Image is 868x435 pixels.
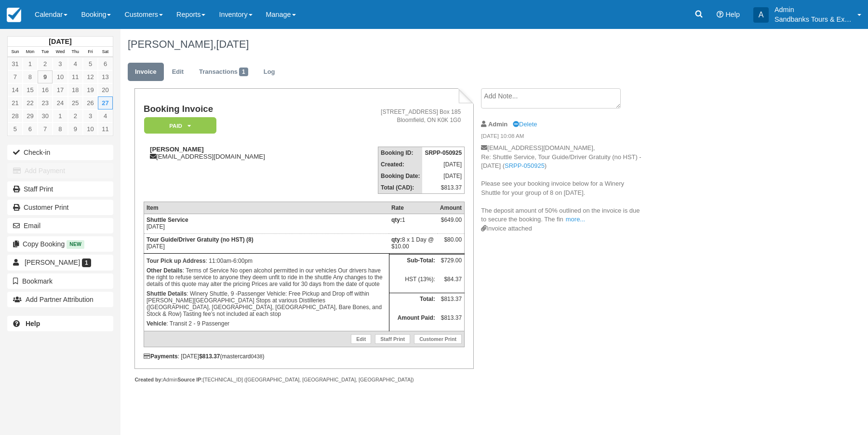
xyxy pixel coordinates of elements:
div: $80.00 [440,236,462,251]
td: [DATE] [144,234,389,254]
td: HST (13%): [389,273,438,293]
i: Help [717,11,723,18]
a: 24 [53,96,67,109]
strong: [PERSON_NAME] [150,146,204,153]
a: Edit [351,334,371,344]
a: 7 [8,70,23,83]
th: Created: [378,159,423,170]
a: Customer Print [414,334,462,344]
a: 8 [23,70,38,83]
a: 10 [83,122,98,136]
a: Paid [144,117,213,135]
td: $813.37 [438,312,465,331]
em: [DATE] 10:08 AM [481,132,643,143]
th: Amount [438,202,465,214]
a: Log [256,63,282,82]
a: 5 [8,122,23,136]
strong: Shuttle Service [147,217,188,223]
td: $813.37 [422,182,464,194]
td: [DATE] [422,159,464,170]
small: 0438 [251,353,263,359]
h1: Booking Invoice [144,104,330,114]
a: 16 [38,83,53,96]
td: $813.37 [438,293,465,312]
a: Delete [513,121,537,128]
span: Help [725,11,740,18]
th: Sub-Total: [389,255,438,274]
a: 31 [8,57,23,70]
button: Add Partner Attribution [7,292,113,307]
a: more... [566,216,585,223]
th: Total (CAD): [378,182,423,194]
th: Thu [68,47,83,57]
a: Transactions1 [192,63,255,82]
a: 15 [23,83,38,96]
a: Invoice [128,63,164,82]
th: Sat [98,47,113,57]
strong: Tour Pick up Address [147,258,206,264]
a: 17 [53,83,67,96]
th: Amount Paid: [389,312,438,331]
a: 13 [98,70,113,83]
strong: Other Details [147,267,183,274]
a: 11 [68,70,83,83]
div: : [DATE] (mastercard ) [144,353,465,360]
a: [PERSON_NAME] 1 [7,255,113,270]
span: [DATE] [216,38,249,50]
a: 1 [23,57,38,70]
p: Sandbanks Tours & Experiences [775,14,852,24]
strong: Created by: [134,377,163,382]
a: Edit [165,63,191,82]
strong: qty [391,236,402,243]
th: Rate [389,202,438,214]
span: [PERSON_NAME] [25,258,80,266]
th: Item [144,202,389,214]
a: 19 [83,83,98,96]
td: 1 [389,214,438,234]
a: 1 [53,109,67,122]
a: 25 [68,96,83,109]
p: Admin [775,5,852,14]
a: SRPP-050925 [505,162,545,169]
a: 3 [53,57,67,70]
th: Mon [23,47,38,57]
a: 8 [53,122,67,136]
button: Bookmark [7,273,113,289]
th: Sun [8,47,23,57]
button: Copy Booking New [7,236,113,252]
td: 8 x 1 Day @ $10.00 [389,234,438,254]
a: 29 [23,109,38,122]
a: 5 [83,57,98,70]
address: [STREET_ADDRESS] Box 185 Bloomfield, ON K0K 1G0 [334,108,461,124]
a: 26 [83,96,98,109]
p: : Transit 2 - 9 Passenger [147,319,387,328]
a: 2 [68,109,83,122]
span: 1 [239,68,248,76]
span: New [67,240,84,248]
a: 2 [38,57,53,70]
a: 20 [98,83,113,96]
p: [EMAIL_ADDRESS][DOMAIN_NAME], Re: Shuttle Service, Tour Guide/Driver Gratuity (no HST) - [DATE] (... [481,144,643,224]
a: 3 [83,109,98,122]
a: 28 [8,109,23,122]
td: $84.37 [438,273,465,293]
button: Check-in [7,145,113,160]
div: A [753,7,769,23]
h1: [PERSON_NAME], [128,39,764,50]
td: $729.00 [438,255,465,274]
strong: [DATE] [49,38,71,45]
strong: Source IP: [177,377,203,382]
div: Admin [TECHNICAL_ID] ([GEOGRAPHIC_DATA], [GEOGRAPHIC_DATA], [GEOGRAPHIC_DATA]) [134,376,473,383]
div: $649.00 [440,217,462,231]
a: 7 [38,122,53,136]
a: 10 [53,70,67,83]
td: [DATE] [422,170,464,182]
th: Booking ID: [378,147,423,159]
a: 14 [8,83,23,96]
a: 11 [98,122,113,136]
p: : Winery Shuttle, 9 -Passenger Vehicle: Free Pickup and Drop off within [PERSON_NAME][GEOGRAPHIC_... [147,289,387,319]
a: 9 [38,70,53,83]
a: 4 [98,109,113,122]
a: 23 [38,96,53,109]
th: Fri [83,47,98,57]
